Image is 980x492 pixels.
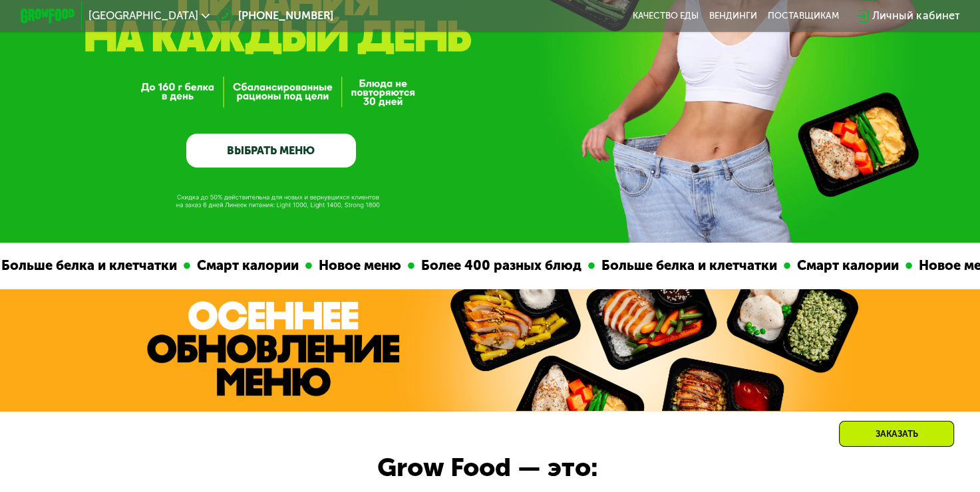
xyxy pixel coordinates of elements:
div: Заказать [839,421,954,447]
div: Смарт калории [760,255,876,276]
div: Grow Food — это: [377,448,637,487]
div: Новое меню [282,255,378,276]
div: Более 400 разных блюд [385,255,558,276]
div: Смарт калории [160,255,275,276]
a: [PHONE_NUMBER] [217,8,334,25]
a: Вендинги [709,11,757,21]
div: Личный кабинет [872,8,959,25]
div: поставщикам [768,11,839,21]
div: Новое меню [882,255,978,276]
a: ВЫБРАТЬ МЕНЮ [186,134,356,168]
span: [GEOGRAPHIC_DATA] [88,11,198,21]
div: Больше белка и клетчатки [565,255,754,276]
a: Качество еды [633,11,699,21]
